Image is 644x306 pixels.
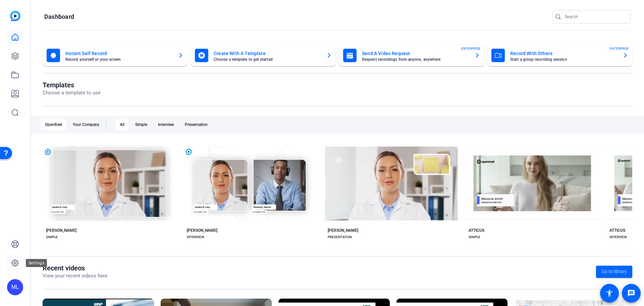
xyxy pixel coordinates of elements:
[46,228,76,233] div: [PERSON_NAME]
[565,13,625,21] input: Search
[339,45,484,66] button: Send A Video RequestRequest recordings from anyone, anywhereENTERPRISE
[65,57,173,61] mat-card-subtitle: Record yourself or your screen
[187,234,204,240] div: INTERVIEW
[596,266,632,278] a: Go to library
[46,234,58,240] div: SIMPLE
[609,46,629,51] span: ENTERPRISE
[26,259,47,267] div: Settings
[44,13,74,21] h1: Dashboard
[487,45,632,66] button: Record With OthersStart a group recording sessionENTERPRISE
[154,119,178,130] div: Interview
[469,228,484,233] div: ATTICUS
[10,11,20,21] img: blue-gradient.svg
[43,89,101,97] p: Choose a template to use
[328,234,352,240] div: PRESENTATION
[328,228,358,233] div: [PERSON_NAME]
[43,264,107,272] h1: Recent videos
[43,272,107,280] p: View your recent videos here
[214,57,321,61] mat-card-subtitle: Choose a template to get started
[627,289,635,297] mat-icon: message
[605,289,613,297] mat-icon: accessibility
[469,234,480,240] div: SIMPLE
[187,228,217,233] div: [PERSON_NAME]
[461,46,481,51] span: ENTERPRISE
[43,81,101,89] h1: Templates
[362,57,469,61] mat-card-subtitle: Request recordings from anyone, anywhere
[609,228,625,233] div: ATTICUS
[510,49,618,57] mat-card-title: Record With Others
[43,45,187,66] button: Instant Self RecordRecord yourself or your screen
[181,119,212,130] div: Presentation
[510,57,618,61] mat-card-subtitle: Start a group recording session
[362,49,469,57] mat-card-title: Send A Video Request
[41,119,66,130] div: OpenReel
[609,234,627,240] div: INTERVIEW
[601,268,627,275] span: Go to library
[116,119,128,130] div: All
[65,49,173,57] mat-card-title: Instant Self Record
[214,49,321,57] mat-card-title: Create With A Template
[191,45,336,66] button: Create With A TemplateChoose a template to get started
[69,119,103,130] div: Your Company
[131,119,151,130] div: Simple
[7,279,23,295] div: ML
